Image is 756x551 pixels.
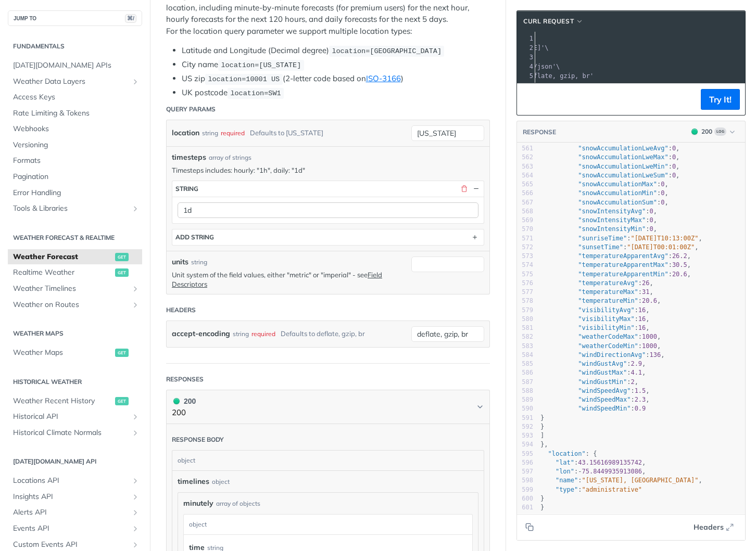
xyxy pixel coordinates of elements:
[540,208,657,215] span: : ,
[517,252,533,261] div: 573
[631,235,698,242] span: "[DATE]T10:13:00Z"
[540,163,679,170] span: : ,
[582,486,642,493] span: "administrative"
[8,393,142,409] a: Weather Recent Historyget
[517,342,533,351] div: 583
[578,235,627,242] span: "sunriseTime"
[517,71,535,81] div: 5
[540,369,646,376] span: : ,
[517,189,533,198] div: 566
[672,252,687,260] span: 26.2
[631,360,642,367] span: 2.9
[208,75,280,83] span: location=10001 US
[540,271,691,278] span: : ,
[332,47,442,55] span: location=[GEOGRAPHIC_DATA]
[517,351,533,360] div: 584
[13,252,112,262] span: Weather Forecast
[13,476,129,486] span: Locations API
[172,152,206,163] span: timesteps
[642,297,657,304] span: 20.6
[8,425,142,441] a: Historical Climate NormalsShow subpages for Historical Climate Normals
[221,125,245,140] div: required
[578,459,642,466] span: 43.15616989135742
[642,279,649,287] span: 26
[517,414,533,422] div: 591
[517,153,533,162] div: 562
[131,477,140,485] button: Show subpages for Locations API
[184,515,470,534] div: object
[642,333,657,340] span: 1000
[115,253,129,261] span: get
[540,315,650,323] span: : ,
[173,398,180,404] span: 200
[517,494,533,503] div: 600
[582,477,699,484] span: "[US_STATE], [GEOGRAPHIC_DATA]"
[517,288,533,297] div: 577
[522,519,537,535] button: Copy to clipboard
[578,351,646,358] span: "windDirectionAvg"
[540,172,679,179] span: : ,
[556,468,574,475] span: "lon"
[172,326,230,341] label: accept-encoding
[517,332,533,341] div: 582
[650,216,653,224] span: 0
[115,349,129,357] span: get
[578,145,668,152] span: "snowAccumulationLweAvg"
[13,156,140,166] span: Formats
[578,378,627,386] span: "windGustMin"
[540,252,691,260] span: : ,
[517,368,533,377] div: 586
[131,301,140,309] button: Show subpages for Weather on Routes
[635,405,646,412] span: 0.9
[13,396,112,406] span: Weather Recent History
[578,279,638,287] span: "temperatureAvg"
[8,42,142,51] h2: Fundamentals
[578,360,627,367] span: "windGustAvg"
[8,281,142,297] a: Weather TimelinesShow subpages for Weather Timelines
[540,199,669,206] span: : ,
[688,519,740,535] button: Headers
[13,76,129,87] span: Weather Data Layers
[540,297,661,304] span: : ,
[191,258,207,267] div: string
[13,428,129,438] span: Historical Climate Normals
[540,378,638,386] span: : ,
[672,271,687,278] span: 20.6
[578,405,631,412] span: "windSpeedMin"
[517,503,533,512] div: 601
[540,333,661,340] span: : ,
[578,163,668,170] span: "snowAccumulationLweMin"
[540,153,679,161] span: : ,
[578,306,634,314] span: "visibilityAvg"
[183,498,213,509] span: minutely
[540,279,653,287] span: : ,
[8,58,142,73] a: [DATE][DOMAIN_NAME] APIs
[8,201,142,216] a: Tools & LibrariesShow subpages for Tools & Libraries
[540,342,661,350] span: : ,
[131,285,140,293] button: Show subpages for Weather Timelines
[517,360,533,368] div: 585
[650,351,661,358] span: 136
[517,216,533,225] div: 569
[523,17,574,26] span: cURL Request
[556,486,578,493] span: "type"
[517,404,533,413] div: 590
[540,495,544,502] span: }
[540,145,679,152] span: : ,
[13,540,129,550] span: Custom Events API
[661,181,664,188] span: 0
[131,204,140,213] button: Show subpages for Tools & Libraries
[694,522,724,533] span: Headers
[182,73,490,85] li: US zip (2-letter code based on )
[701,127,712,136] div: 200
[131,524,140,533] button: Show subpages for Events API
[650,225,653,233] span: 0
[13,172,140,182] span: Pagination
[691,129,698,135] span: 200
[582,468,642,475] span: 75.8449935913086
[540,189,669,197] span: : ,
[13,203,129,214] span: Tools & Libraries
[578,199,657,206] span: "snowAccumulationSum"
[517,422,533,431] div: 592
[638,306,646,314] span: 16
